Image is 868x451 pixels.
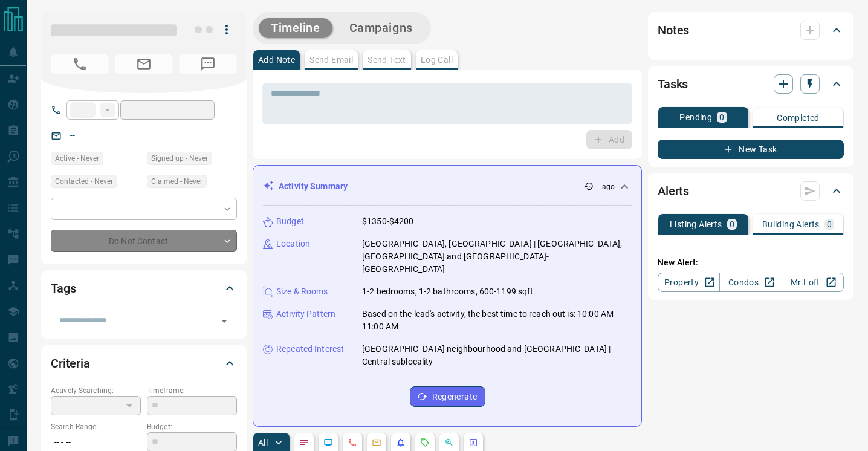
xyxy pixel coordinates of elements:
p: 0 [719,113,724,122]
div: Notes [658,16,844,45]
span: Contacted - Never [55,175,113,187]
span: Active - Never [55,152,99,164]
svg: Agent Actions [468,438,478,447]
svg: Opportunities [444,438,454,447]
a: -- [70,131,75,140]
p: Search Range: [51,421,141,432]
p: All [258,438,268,447]
p: Repeated Interest [276,343,344,355]
span: No Email [115,54,173,74]
p: Timeframe: [147,385,237,396]
p: Location [276,238,310,250]
button: New Task [658,140,844,159]
p: -- ago [596,181,615,192]
h2: Notes [658,21,689,40]
p: Based on the lead's activity, the best time to reach out is: 10:00 AM - 11:00 AM [362,308,632,333]
p: Actively Searching: [51,385,141,396]
div: Activity Summary-- ago [263,175,632,198]
p: Listing Alerts [670,220,722,229]
h2: Criteria [51,354,90,373]
p: 0 [827,220,832,229]
p: Building Alerts [762,220,820,229]
p: Size & Rooms [276,285,328,298]
span: Claimed - Never [151,175,202,187]
p: 0 [730,220,734,229]
p: [GEOGRAPHIC_DATA], [GEOGRAPHIC_DATA] | [GEOGRAPHIC_DATA], [GEOGRAPHIC_DATA] and [GEOGRAPHIC_DATA]... [362,238,632,276]
svg: Calls [348,438,357,447]
p: New Alert: [658,256,844,269]
button: Open [216,313,233,329]
button: Timeline [259,18,332,38]
button: Campaigns [337,18,425,38]
p: Activity Pattern [276,308,335,320]
div: Tags [51,274,237,303]
div: Do Not Contact [51,230,237,252]
svg: Emails [372,438,381,447]
p: Completed [777,114,820,122]
h2: Alerts [658,181,689,201]
p: 1-2 bedrooms, 1-2 bathrooms, 600-1199 sqft [362,285,534,298]
svg: Notes [299,438,309,447]
p: $1350-$4200 [362,215,413,228]
p: Pending [679,113,712,122]
p: [GEOGRAPHIC_DATA] neighbourhood and [GEOGRAPHIC_DATA] | Central sublocality [362,343,632,368]
div: Criteria [51,349,237,378]
svg: Listing Alerts [396,438,406,447]
span: No Number [51,54,109,74]
h2: Tags [51,279,76,298]
svg: Requests [420,438,430,447]
svg: Lead Browsing Activity [323,438,333,447]
span: No Number [179,54,237,74]
div: Tasks [658,70,844,99]
button: Regenerate [410,386,485,407]
a: Mr.Loft [782,273,844,292]
p: Budget: [147,421,237,432]
p: Activity Summary [279,180,348,193]
div: Alerts [658,177,844,206]
h2: Tasks [658,74,688,94]
a: Condos [719,273,782,292]
p: Add Note [258,56,295,64]
a: Property [658,273,720,292]
span: Signed up - Never [151,152,208,164]
p: Budget [276,215,304,228]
